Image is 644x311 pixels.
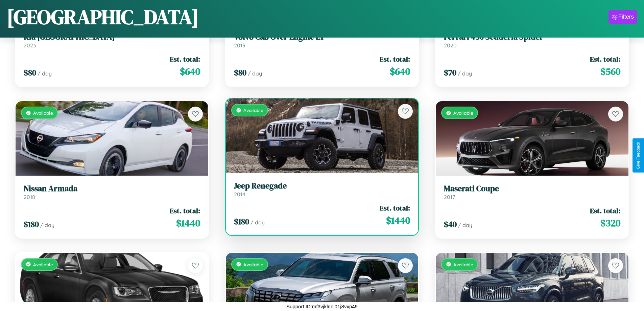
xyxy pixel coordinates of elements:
[24,67,36,78] span: $ 80
[24,42,36,49] span: 2023
[444,184,620,194] h3: Maserati Coupe
[40,222,54,228] span: / day
[458,222,472,228] span: / day
[243,107,263,113] span: Available
[248,70,262,77] span: / day
[618,14,634,20] div: Filters
[444,32,620,42] h3: Ferrari 430 Scuderia Spider
[234,181,410,191] h3: Jeep Renegade
[33,110,53,116] span: Available
[234,216,249,227] span: $ 180
[24,184,200,200] a: Nissan Armada2018
[453,110,473,116] span: Available
[176,216,200,230] span: $ 1440
[600,216,620,230] span: $ 320
[170,54,200,64] span: Est. total:
[24,184,200,194] h3: Nissan Armada
[590,54,620,64] span: Est. total:
[234,32,410,42] h3: Volvo Cab Over Engine LT
[170,206,200,216] span: Est. total:
[386,214,410,227] span: $ 1440
[234,67,246,78] span: $ 80
[286,302,358,311] p: Support ID: mf3vjklnnj01j8vxp49
[636,142,641,169] div: Give Feedback
[600,65,620,78] span: $ 560
[251,219,265,226] span: / day
[444,184,620,200] a: Maserati Coupe2017
[33,262,53,267] span: Available
[458,70,472,77] span: / day
[24,32,200,42] h3: Kia [GEOGRAPHIC_DATA]
[24,194,35,200] span: 2018
[180,65,200,78] span: $ 640
[444,32,620,49] a: Ferrari 430 Scuderia Spider2020
[444,219,457,230] span: $ 40
[453,262,473,267] span: Available
[24,32,200,49] a: Kia [GEOGRAPHIC_DATA]2023
[234,42,245,49] span: 2019
[243,262,263,267] span: Available
[234,191,245,198] span: 2014
[234,181,410,198] a: Jeep Renegade2014
[444,194,455,200] span: 2017
[590,206,620,216] span: Est. total:
[380,54,410,64] span: Est. total:
[444,42,457,49] span: 2020
[24,219,39,230] span: $ 180
[609,10,637,24] button: Filters
[444,67,456,78] span: $ 70
[7,3,199,31] h1: [GEOGRAPHIC_DATA]
[38,70,52,77] span: / day
[234,32,410,49] a: Volvo Cab Over Engine LT2019
[390,65,410,78] span: $ 640
[380,203,410,213] span: Est. total:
